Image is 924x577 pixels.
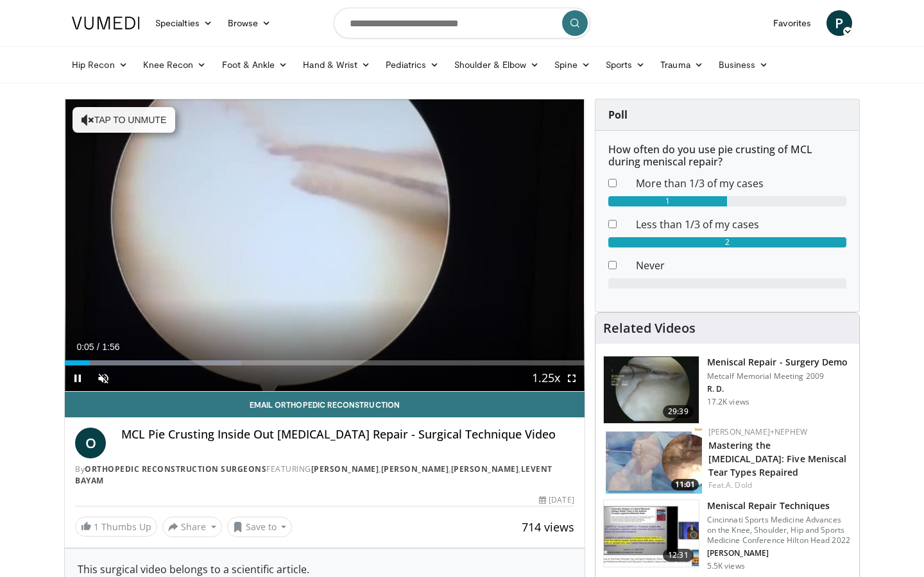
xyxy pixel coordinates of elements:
button: Unmute [90,365,116,391]
a: Email Orthopedic Reconstruction [65,392,585,417]
img: 44c00b1e-3a75-4e34-bb5c-37c6caafe70b.150x105_q85_crop-smart_upscale.jpg [606,426,702,494]
p: R. D. [707,384,848,394]
a: [PERSON_NAME] [381,464,449,474]
a: Hand & Wrist [295,52,378,78]
a: 11:01 [606,426,702,494]
p: [PERSON_NAME] [707,548,851,558]
a: [PERSON_NAME] [311,464,379,474]
a: Foot & Ankle [214,52,296,78]
dd: More than 1/3 of my cases [626,176,856,191]
input: Search topics, interventions [334,8,590,38]
p: 17.2K views [707,397,749,407]
button: Pause [65,365,90,391]
a: [PERSON_NAME] [451,464,519,474]
strong: Poll [608,108,628,122]
button: Save to [227,517,293,537]
button: Playback Rate [533,365,559,391]
a: [PERSON_NAME]+Nephew [708,426,807,437]
h3: Meniscal Repair - Surgery Demo [707,356,848,369]
a: Sports [598,52,653,78]
span: 0:05 [76,342,94,352]
dd: Less than 1/3 of my cases [626,217,856,232]
div: 2 [608,237,846,247]
span: 714 views [522,519,574,535]
button: Fullscreen [559,365,585,391]
a: Hip Recon [64,52,135,78]
a: O [75,428,106,458]
div: [DATE] [539,494,574,506]
span: 29:39 [663,405,694,418]
img: VuMedi Logo [72,17,140,29]
img: hunt_3.png.150x105_q85_crop-smart_upscale.jpg [604,356,699,423]
span: 1:56 [102,342,119,352]
div: Progress Bar [65,360,585,365]
a: Pediatrics [378,52,447,78]
button: Tap to unmute [73,107,175,133]
p: Cincinnati Sports Medicine Advances on the Knee, Shoulder, Hip and Sports Medicine Conference Hil... [707,515,851,546]
div: 1 [608,196,728,206]
a: Levent Bayam [75,464,552,486]
a: P [826,10,852,36]
a: Browse [220,10,279,36]
a: 1 Thumbs Up [75,517,157,537]
a: Trauma [653,52,711,78]
h4: Related Videos [603,321,696,336]
div: Feat. [708,480,849,491]
p: 5.5K views [707,561,745,571]
a: Spine [547,52,597,78]
a: 29:39 Meniscal Repair - Surgery Demo Metcalf Memorial Meeting 2009 R. D. 17.2K views [603,356,851,424]
span: / [97,342,99,352]
a: Shoulder & Elbow [447,52,547,78]
a: A. Dold [726,480,752,490]
a: Orthopedic Reconstruction Surgeons [85,464,266,474]
a: Business [711,52,776,78]
h3: Meniscal Repair Techniques [707,499,851,512]
a: Favorites [766,10,819,36]
img: 94ae3d2f-7541-4d8f-8622-eb1b71a67ce5.150x105_q85_crop-smart_upscale.jpg [604,500,699,567]
div: By FEATURING , , , [75,464,574,487]
span: 1 [94,521,99,533]
h4: MCL Pie Crusting Inside Out [MEDICAL_DATA] Repair - Surgical Technique Video [121,428,574,442]
a: Mastering the [MEDICAL_DATA]: Five Meniscal Tear Types Repaired [708,439,847,478]
p: Metcalf Memorial Meeting 2009 [707,371,848,381]
h6: How often do you use pie crusting of MCL during meniscal repair? [608,144,846,168]
span: 11:01 [671,479,699,490]
dd: Never [626,258,856,273]
a: 12:31 Meniscal Repair Techniques Cincinnati Sports Medicine Advances on the Knee, Shoulder, Hip a... [603,499,851,571]
a: Specialties [148,10,220,36]
a: Knee Recon [135,52,214,78]
button: Share [162,517,222,537]
span: 12:31 [663,549,694,562]
video-js: Video Player [65,99,585,392]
